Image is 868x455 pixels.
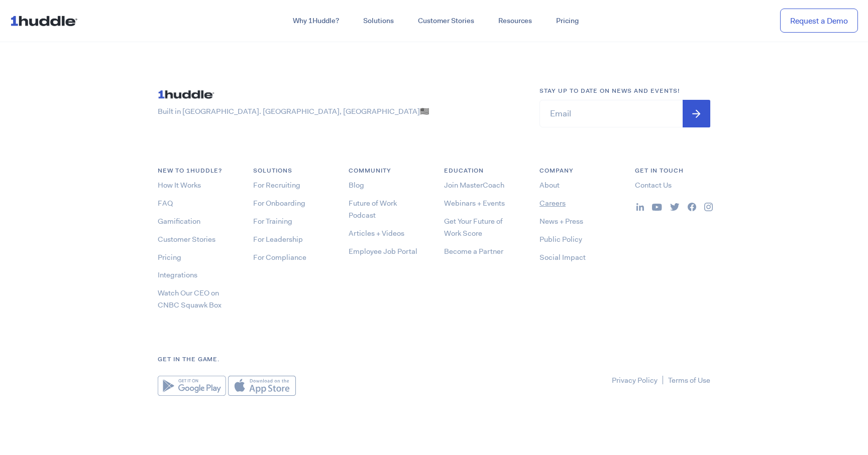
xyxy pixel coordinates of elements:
a: How It Works [158,180,201,190]
img: ... [158,86,218,102]
h6: COMMUNITY [349,166,424,176]
h6: COMPANY [539,166,615,176]
span: 🇺🇸 [420,106,429,116]
a: Employee Job Portal [349,246,417,256]
a: Get Your Future of Work Score [444,216,503,238]
a: For Compliance [253,252,306,262]
img: ... [636,203,644,211]
img: ... [10,11,82,30]
a: For Recruiting [253,180,300,190]
h6: Get in Touch [635,166,710,176]
a: Customer Stories [158,234,215,244]
img: ... [652,204,662,211]
h6: Education [444,166,519,176]
h6: Solutions [253,166,329,176]
input: Submit [683,100,710,127]
h6: NEW TO 1HUDDLE? [158,166,233,176]
a: News + Press [539,216,583,226]
img: ... [670,203,680,211]
img: ... [704,203,713,211]
a: Social Impact [539,252,586,262]
a: Integrations [158,270,197,280]
a: Resources [486,12,544,30]
a: Webinars + Events [444,198,505,208]
p: Built in [GEOGRAPHIC_DATA]. [GEOGRAPHIC_DATA], [GEOGRAPHIC_DATA] [158,106,519,117]
a: Become a Partner [444,246,503,256]
h6: Stay up to date on news and events! [539,86,710,96]
a: FAQ [158,198,173,208]
a: Join MasterCoach [444,180,504,190]
a: For Training [253,216,292,226]
a: Pricing [158,252,181,262]
a: Pricing [544,12,591,30]
a: Why 1Huddle? [281,12,351,30]
img: Google Play Store [158,376,226,396]
a: For Leadership [253,234,303,244]
a: Careers [539,198,566,208]
img: ... [688,203,696,211]
a: Solutions [351,12,406,30]
a: Privacy Policy [612,375,658,385]
a: Watch Our CEO on CNBC Squawk Box [158,288,222,310]
a: Future of Work Podcast [349,198,397,220]
a: Customer Stories [406,12,486,30]
a: About [539,180,560,190]
a: Contact Us [635,180,672,190]
a: For Onboarding [253,198,305,208]
a: Articles + Videos [349,228,404,238]
h6: Get in the game. [158,355,710,364]
input: Email [539,100,710,127]
img: Apple App Store [228,376,296,396]
a: Terms of Use [668,375,710,385]
a: Gamification [158,216,200,226]
a: Request a Demo [780,9,858,33]
a: Public Policy [539,234,582,244]
a: Blog [349,180,364,190]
